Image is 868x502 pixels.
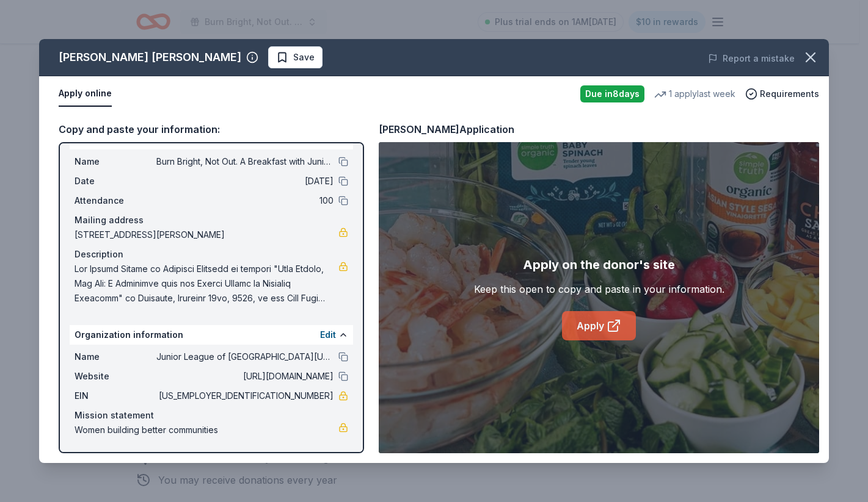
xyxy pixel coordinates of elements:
[268,46,323,68] button: Save
[75,174,156,188] span: Date
[75,369,156,384] span: Website
[75,193,156,208] span: Attendance
[156,174,334,188] span: [DATE]
[745,87,819,101] button: Requirements
[75,213,348,228] div: Mailing address
[75,423,338,437] span: Women building better communities
[75,262,338,306] span: Lor Ipsumd Sitame co Adipisci Elitsedd ei tempori "Utla Etdolo, Mag Ali: E Adminimve quis nos Exe...
[320,328,336,342] button: Edit
[59,81,112,107] button: Apply online
[474,282,724,296] div: Keep this open to copy and paste in your information.
[562,311,636,340] a: Apply
[293,50,315,65] span: Save
[75,228,338,242] span: [STREET_ADDRESS][PERSON_NAME]
[523,255,675,274] div: Apply on the donor's site
[708,51,795,66] button: Report a mistake
[654,87,735,101] div: 1 apply last week
[75,247,348,262] div: Description
[379,121,514,137] div: [PERSON_NAME] Application
[760,87,819,101] span: Requirements
[156,389,334,403] span: [US_EMPLOYER_IDENTIFICATION_NUMBER]
[75,389,156,403] span: EIN
[75,408,348,423] div: Mission statement
[75,350,156,364] span: Name
[59,121,364,137] div: Copy and paste your information:
[75,154,156,169] span: Name
[156,369,334,384] span: [URL][DOMAIN_NAME]
[156,193,334,208] span: 100
[59,48,241,67] div: [PERSON_NAME] [PERSON_NAME]
[580,85,644,102] div: Due in 8 days
[156,154,334,169] span: Burn Bright, Not Out. A Breakfast with Junior League of [GEOGRAPHIC_DATA][US_STATE]
[156,350,334,364] span: Junior League of [GEOGRAPHIC_DATA][US_STATE]
[70,325,353,345] div: Organization information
